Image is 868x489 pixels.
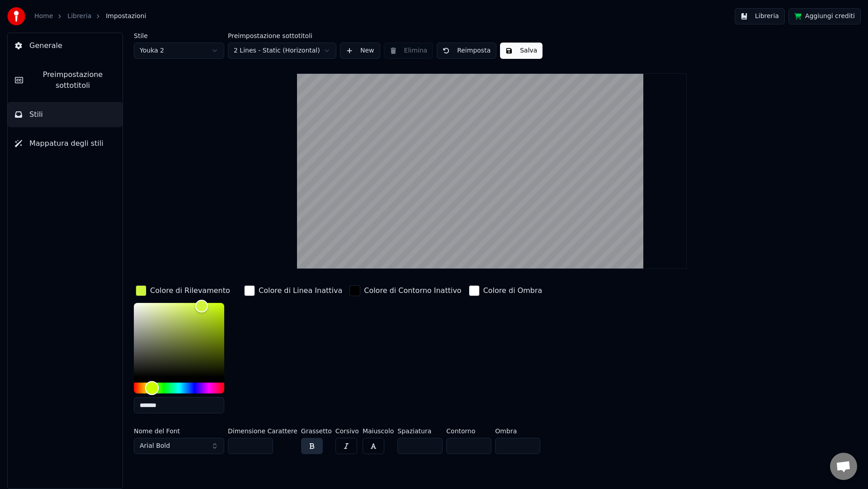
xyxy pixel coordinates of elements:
[364,285,461,296] div: Colore di Contorno Inattivo
[140,441,170,451] span: Arial Bold
[29,40,62,51] span: Generale
[259,285,342,296] div: Colore di Linea Inattiva
[335,428,359,434] label: Corsivo
[437,43,496,59] button: Reimposta
[29,109,43,120] span: Stili
[67,12,91,21] a: Libreria
[8,131,123,156] button: Mappatura degli stili
[735,8,785,24] button: Libreria
[106,12,146,21] span: Impostazioni
[150,285,230,296] div: Colore di Rilevamento
[301,428,332,434] label: Grassetto
[8,33,123,58] button: Generale
[8,102,123,127] button: Stili
[134,428,224,434] label: Nome del Font
[340,43,380,59] button: New
[483,285,542,296] div: Colore di Ombra
[134,383,224,393] div: Hue
[446,428,491,434] label: Contorno
[830,453,857,480] div: Aprire la chat
[500,43,542,59] button: Salva
[788,8,861,24] button: Aggiungi crediti
[30,69,115,91] span: Preimpostazione sottotitoli
[7,7,25,25] img: youka
[228,428,297,434] label: Dimensione Carattere
[134,283,232,298] button: Colore di Rilevamento
[348,283,463,298] button: Colore di Contorno Inattivo
[467,283,544,298] button: Colore di Ombra
[29,138,104,149] span: Mappatura degli stili
[134,303,224,377] div: Color
[228,33,336,39] label: Preimpostazione sottotitoli
[242,283,344,298] button: Colore di Linea Inattiva
[495,428,540,434] label: Ombra
[134,33,224,39] label: Stile
[363,428,394,434] label: Maiuscolo
[397,428,443,434] label: Spaziatura
[8,62,123,98] button: Preimpostazione sottotitoli
[34,12,53,21] a: Home
[34,12,146,21] nav: breadcrumb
